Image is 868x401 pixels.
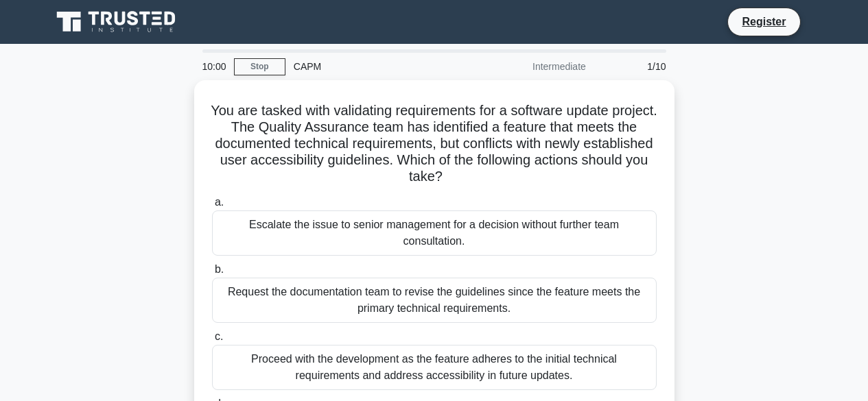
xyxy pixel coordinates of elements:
[234,58,285,75] a: Stop
[194,53,234,80] div: 10:00
[285,53,474,80] div: CAPM
[215,263,224,275] span: b.
[215,196,224,208] span: a.
[212,345,657,390] div: Proceed with the development as the feature adheres to the initial technical requirements and add...
[734,13,794,30] a: Register
[212,278,657,323] div: Request the documentation team to revise the guidelines since the feature meets the primary techn...
[474,53,594,80] div: Intermediate
[215,330,223,342] span: c.
[211,102,658,186] h5: You are tasked with validating requirements for a software update project. The Quality Assurance ...
[212,210,657,256] div: Escalate the issue to senior management for a decision without further team consultation.
[594,53,675,80] div: 1/10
